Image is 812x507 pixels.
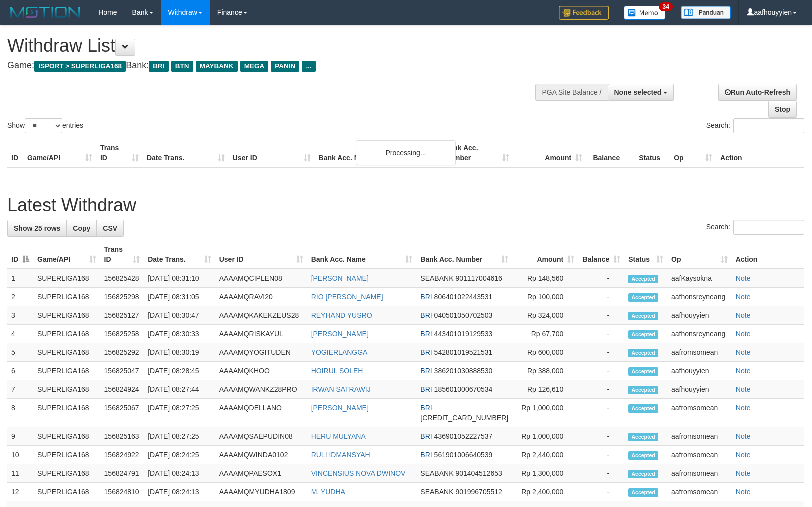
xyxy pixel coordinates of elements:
[586,139,635,167] th: Balance
[578,446,624,464] td: -
[512,269,578,288] td: Rp 148,560
[628,470,658,478] span: Accepted
[33,464,100,483] td: SUPERLIGA168
[667,306,732,325] td: aafhouyyien
[311,385,371,393] a: IRWAN SATRAWIJ
[33,325,100,343] td: SUPERLIGA168
[667,269,732,288] td: aafKaysokna
[215,269,307,288] td: AAAAMQCIPLEN08
[736,385,751,393] a: Note
[667,446,732,464] td: aafromsomean
[768,101,797,118] a: Stop
[434,432,493,440] span: Copy 436901052227537 to clipboard
[103,224,117,232] span: CSV
[434,293,493,301] span: Copy 806401022443531 to clipboard
[667,362,732,380] td: aafhouyyien
[670,139,716,167] th: Op
[512,483,578,501] td: Rp 2,400,000
[7,195,804,215] h1: Latest Withdraw
[311,367,363,375] a: HOIRUL SOLEH
[100,380,144,399] td: 156824924
[420,488,453,496] span: SEABANK
[7,61,531,71] h4: Game: Bank:
[100,464,144,483] td: 156824791
[667,483,732,501] td: aafromsomean
[100,240,144,269] th: Trans ID: activate to sort column ascending
[144,464,215,483] td: [DATE] 08:24:13
[420,274,453,282] span: SEABANK
[736,293,751,301] a: Note
[100,343,144,362] td: 156825292
[149,61,168,72] span: BRI
[535,84,607,101] div: PGA Site Balance /
[215,288,307,306] td: AAAAMQRAVI20
[608,84,674,101] button: None selected
[420,432,432,440] span: BRI
[434,311,493,319] span: Copy 040501050702503 to clipboard
[578,325,624,343] td: -
[706,118,804,133] label: Search:
[559,6,609,20] img: Feedback.jpg
[215,362,307,380] td: AAAAMQKHOO
[33,269,100,288] td: SUPERLIGA168
[100,269,144,288] td: 156825428
[7,343,33,362] td: 5
[100,288,144,306] td: 156825298
[420,293,432,301] span: BRI
[34,61,126,72] span: ISPORT > SUPERLIGA168
[667,325,732,343] td: aafhonsreyneang
[512,380,578,399] td: Rp 126,610
[420,330,432,338] span: BRI
[578,399,624,427] td: -
[667,343,732,362] td: aafromsomean
[628,349,658,357] span: Accepted
[311,488,345,496] a: M. YUDHA
[311,293,383,301] a: RIO [PERSON_NAME]
[33,446,100,464] td: SUPERLIGA168
[7,288,33,306] td: 2
[307,240,417,269] th: Bank Acc. Name: activate to sort column ascending
[33,343,100,362] td: SUPERLIGA168
[420,451,432,459] span: BRI
[628,451,658,460] span: Accepted
[144,362,215,380] td: [DATE] 08:28:45
[229,139,315,167] th: User ID
[420,469,453,477] span: SEABANK
[578,343,624,362] td: -
[732,240,804,269] th: Action
[512,446,578,464] td: Rp 2,440,000
[512,427,578,446] td: Rp 1,000,000
[215,325,307,343] td: AAAAMQRISKAYUL
[144,483,215,501] td: [DATE] 08:24:13
[215,446,307,464] td: AAAAMQWINDA0102
[624,6,666,20] img: Button%20Memo.svg
[628,293,658,302] span: Accepted
[667,464,732,483] td: aafromsomean
[144,343,215,362] td: [DATE] 08:30:19
[434,348,493,356] span: Copy 542801019521531 to clipboard
[33,240,100,269] th: Game/API: activate to sort column ascending
[25,118,62,133] select: Showentries
[23,139,96,167] th: Game/API
[7,118,83,133] label: Show entries
[7,483,33,501] td: 12
[7,240,33,269] th: ID: activate to sort column descending
[100,399,144,427] td: 156825067
[628,275,658,283] span: Accepted
[144,446,215,464] td: [DATE] 08:24:25
[512,464,578,483] td: Rp 1,300,000
[628,433,658,441] span: Accepted
[356,140,456,165] div: Processing...
[416,240,512,269] th: Bank Acc. Number: activate to sort column ascending
[311,432,366,440] a: HERU MULYANA
[143,139,229,167] th: Date Trans.
[196,61,238,72] span: MAYBANK
[578,240,624,269] th: Balance: activate to sort column ascending
[7,380,33,399] td: 7
[434,367,493,375] span: Copy 386201030888530 to clipboard
[311,348,368,356] a: YOGIERLANGGA
[33,483,100,501] td: SUPERLIGA168
[7,5,83,20] img: MOTION_logo.png
[7,139,23,167] th: ID
[578,483,624,501] td: -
